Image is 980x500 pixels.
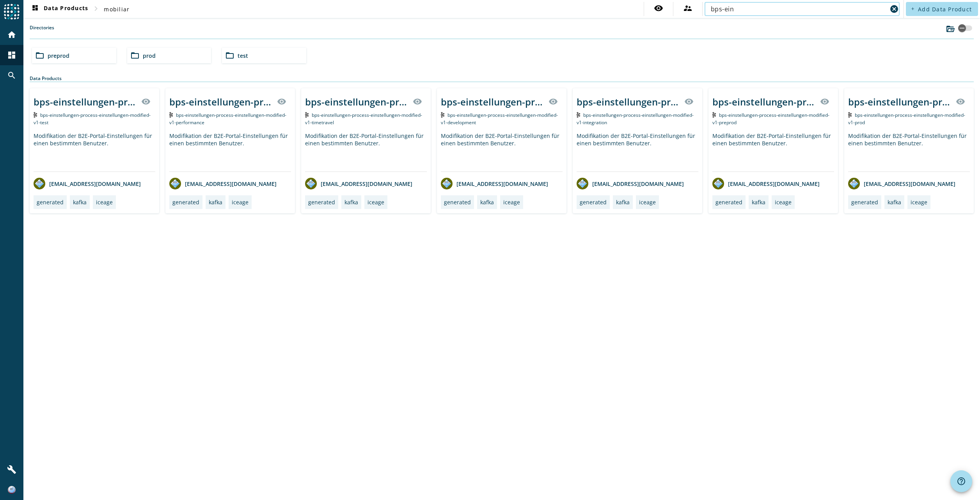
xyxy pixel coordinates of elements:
input: Search (% or * for wildcards) [711,4,887,14]
div: generated [444,198,471,206]
span: Add Data Product [918,5,972,13]
button: Add Data Product [906,2,978,16]
label: Directories [30,24,54,39]
div: iceage [503,198,520,206]
div: iceage [911,198,927,206]
div: [EMAIL_ADDRESS][DOMAIN_NAME] [577,178,684,189]
img: avatar [441,178,453,189]
img: Kafka Topic: bps-einstellungen-process-einstellungen-modified-v1-test [34,112,37,118]
div: bps-einstellungen-process-einstellungen-modified-v1-_stage_ [305,95,408,108]
mat-icon: home [7,30,16,39]
div: generated [308,198,335,206]
mat-icon: supervisor_account [683,4,692,13]
img: Kafka Topic: bps-einstellungen-process-einstellungen-modified-v1-performance [169,112,173,118]
span: prod [143,52,156,59]
div: [EMAIL_ADDRESS][DOMAIN_NAME] [169,178,277,189]
span: Kafka Topic: bps-einstellungen-process-einstellungen-modified-v1-prod [848,112,965,126]
mat-icon: visibility [684,97,694,106]
mat-icon: visibility [549,97,558,106]
span: mobiliar [104,5,130,13]
img: avatar [712,178,724,189]
mat-icon: folder_open [35,51,44,60]
img: spoud-logo.svg [4,4,20,20]
div: Data Products [30,75,974,82]
span: Kafka Topic: bps-einstellungen-process-einstellungen-modified-v1-development [441,112,558,126]
div: Modifikation der B2E-Portal-Einstellungen für einen bestimmten Benutzer. [305,132,427,171]
img: avatar [848,178,860,189]
mat-icon: add [911,7,915,11]
div: kafka [888,198,901,206]
mat-icon: dashboard [30,4,40,14]
div: [EMAIL_ADDRESS][DOMAIN_NAME] [441,178,548,189]
button: Data Products [27,2,91,16]
div: Modifikation der B2E-Portal-Einstellungen für einen bestimmten Benutzer. [577,132,698,171]
div: kafka [209,198,222,206]
img: Kafka Topic: bps-einstellungen-process-einstellungen-modified-v1-preprod [712,112,716,118]
div: [EMAIL_ADDRESS][DOMAIN_NAME] [848,178,955,189]
span: Kafka Topic: bps-einstellungen-process-einstellungen-modified-v1-timetravel [305,112,422,126]
div: generated [172,198,199,206]
mat-icon: cancel [889,4,899,14]
div: Modifikation der B2E-Portal-Einstellungen für einen bestimmten Benutzer. [712,132,834,171]
div: Modifikation der B2E-Portal-Einstellungen für einen bestimmten Benutzer. [441,132,563,171]
div: bps-einstellungen-process-einstellungen-modified-v1-_stage_ [441,95,544,108]
div: generated [851,198,878,206]
div: generated [580,198,607,206]
span: test [238,52,248,59]
mat-icon: folder_open [225,51,234,60]
div: iceage [639,198,656,206]
mat-icon: help_outline [957,477,966,486]
img: avatar [305,178,317,189]
mat-icon: visibility [956,97,965,106]
div: bps-einstellungen-process-einstellungen-modified-v1-_stage_ [34,95,137,108]
mat-icon: visibility [413,97,422,106]
img: avatar [577,178,588,189]
img: Kafka Topic: bps-einstellungen-process-einstellungen-modified-v1-development [441,112,444,118]
div: iceage [96,198,113,206]
div: iceage [367,198,384,206]
button: Clear [889,4,900,14]
div: [EMAIL_ADDRESS][DOMAIN_NAME] [305,178,412,189]
div: iceage [775,198,792,206]
div: kafka [344,198,358,206]
div: kafka [752,198,765,206]
div: bps-einstellungen-process-einstellungen-modified-v1-_stage_ [712,95,815,108]
div: Modifikation der B2E-Portal-Einstellungen für einen bestimmten Benutzer. [34,132,155,171]
div: [EMAIL_ADDRESS][DOMAIN_NAME] [712,178,820,189]
button: mobiliar [101,2,133,16]
mat-icon: folder_open [130,51,140,60]
div: bps-einstellungen-process-einstellungen-modified-v1-_stage_ [577,95,680,108]
div: iceage [232,198,249,206]
img: 4eed4fe2a633cbc0620d2ab0b5676ee1 [8,486,16,494]
div: bps-einstellungen-process-einstellungen-modified-v1-_stage_ [848,95,951,108]
span: Kafka Topic: bps-einstellungen-process-einstellungen-modified-v1-test [34,112,151,126]
img: Kafka Topic: bps-einstellungen-process-einstellungen-modified-v1-timetravel [305,112,309,118]
span: Kafka Topic: bps-einstellungen-process-einstellungen-modified-v1-integration [577,112,694,126]
mat-icon: visibility [654,4,663,13]
div: bps-einstellungen-process-einstellungen-modified-v1-_stage_ [169,95,272,108]
div: generated [37,198,64,206]
mat-icon: build [7,465,16,474]
span: Kafka Topic: bps-einstellungen-process-einstellungen-modified-v1-performance [169,112,286,126]
mat-icon: chevron_right [91,4,101,13]
mat-icon: visibility [277,97,286,106]
img: avatar [34,178,45,189]
mat-icon: visibility [820,97,829,106]
div: kafka [616,198,630,206]
div: [EMAIL_ADDRESS][DOMAIN_NAME] [34,178,141,189]
div: generated [715,198,742,206]
mat-icon: visibility [141,97,151,106]
span: Data Products [30,4,88,14]
div: kafka [480,198,494,206]
span: Kafka Topic: bps-einstellungen-process-einstellungen-modified-v1-preprod [712,112,829,126]
img: Kafka Topic: bps-einstellungen-process-einstellungen-modified-v1-prod [848,112,852,118]
div: kafka [73,198,87,206]
img: avatar [169,178,181,189]
div: Modifikation der B2E-Portal-Einstellungen für einen bestimmten Benutzer. [848,132,970,171]
mat-icon: dashboard [7,50,16,60]
img: Kafka Topic: bps-einstellungen-process-einstellungen-modified-v1-integration [577,112,580,118]
span: preprod [48,52,69,59]
div: Modifikation der B2E-Portal-Einstellungen für einen bestimmten Benutzer. [169,132,291,171]
mat-icon: search [7,71,16,80]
